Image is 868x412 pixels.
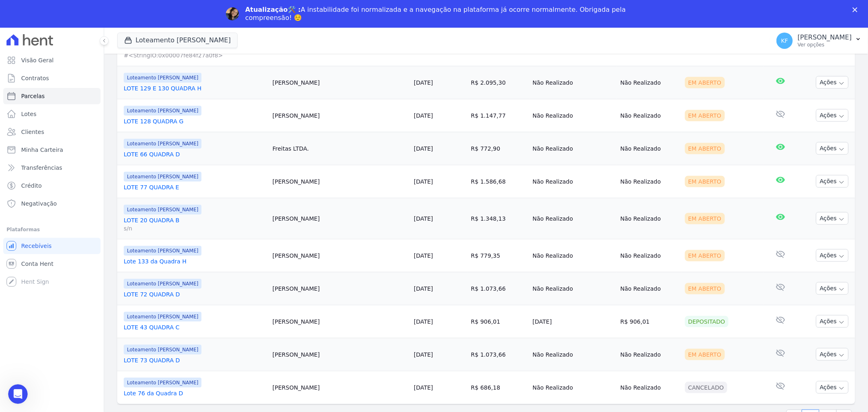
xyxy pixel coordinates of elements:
[124,117,266,125] a: LOTE 128 QUADRA G
[3,52,101,68] a: Visão Geral
[798,42,852,48] p: Ver opções
[124,312,201,322] span: Loteamento [PERSON_NAME]
[269,198,411,239] td: [PERSON_NAME]
[414,145,433,152] a: [DATE]
[124,279,201,289] span: Loteamento [PERSON_NAME]
[617,132,682,165] td: Não Realizado
[468,239,529,272] td: R$ 779,35
[269,371,411,404] td: [PERSON_NAME]
[468,99,529,132] td: R$ 1.147,77
[124,378,201,388] span: Loteamento [PERSON_NAME]
[269,305,411,338] td: [PERSON_NAME]
[3,238,101,254] a: Recebíveis
[529,132,617,165] td: Não Realizado
[816,381,848,394] button: Ações
[617,66,682,99] td: Não Realizado
[21,92,45,100] span: Parcelas
[685,110,725,121] div: Em Aberto
[226,7,239,20] img: Profile image for Adriane
[3,256,101,272] a: Conta Hent
[3,178,101,194] a: Crédito
[21,146,63,154] span: Minha Carteira
[3,195,101,212] a: Negativação
[468,198,529,239] td: R$ 1.348,13
[21,110,37,118] span: Lotes
[124,224,266,232] span: s/n
[124,290,266,298] a: LOTE 72 QUADRA D
[770,29,868,52] button: KF [PERSON_NAME] Ver opções
[617,272,682,305] td: Não Realizado
[617,239,682,272] td: Não Realizado
[468,371,529,404] td: R$ 686,18
[269,99,411,132] td: [PERSON_NAME]
[816,109,848,122] button: Ações
[414,285,433,292] a: [DATE]
[781,38,788,44] span: KF
[269,338,411,371] td: [PERSON_NAME]
[468,132,529,165] td: R$ 772,90
[468,272,529,305] td: R$ 1.073,66
[685,382,727,393] div: Cancelado
[21,260,53,268] span: Conta Hent
[529,165,617,198] td: Não Realizado
[414,384,433,391] a: [DATE]
[269,132,411,165] td: Freitas LTDA.
[124,51,266,59] span: #<StringIO:0x00007fe84f27a0f8>
[685,176,725,187] div: Em Aberto
[468,305,529,338] td: R$ 906,01
[124,246,201,256] span: Loteamento [PERSON_NAME]
[816,76,848,89] button: Ações
[529,338,617,371] td: Não Realizado
[124,257,266,265] a: Lote 133 da Quadra H
[529,371,617,404] td: Não Realizado
[124,216,266,232] a: LOTE 20 QUADRA Bs/n
[21,74,49,82] span: Contratos
[21,128,44,136] span: Clientes
[685,143,725,154] div: Em Aberto
[3,70,101,86] a: Contratos
[685,349,725,360] div: Em Aberto
[3,124,101,140] a: Clientes
[8,384,28,404] iframe: Intercom live chat
[245,6,301,13] b: Atualização🛠️ :
[617,99,682,132] td: Não Realizado
[124,139,201,149] span: Loteamento [PERSON_NAME]
[685,283,725,294] div: Em Aberto
[816,282,848,295] button: Ações
[124,389,266,397] a: Lote 76 da Quadra D
[414,351,433,358] a: [DATE]
[617,165,682,198] td: Não Realizado
[124,345,201,355] span: Loteamento [PERSON_NAME]
[124,73,201,83] span: Loteamento [PERSON_NAME]
[414,112,433,119] a: [DATE]
[798,33,852,42] p: [PERSON_NAME]
[685,250,725,261] div: Em Aberto
[269,66,411,99] td: [PERSON_NAME]
[3,160,101,176] a: Transferências
[245,6,630,22] div: A instabilidade foi normalizada e a navegação na plataforma já ocorre normalmente. Obrigada pela ...
[269,272,411,305] td: [PERSON_NAME]
[529,239,617,272] td: Não Realizado
[529,305,617,338] td: [DATE]
[269,165,411,198] td: [PERSON_NAME]
[124,106,201,116] span: Loteamento [PERSON_NAME]
[124,172,201,182] span: Loteamento [PERSON_NAME]
[21,242,52,250] span: Recebíveis
[124,205,201,215] span: Loteamento [PERSON_NAME]
[3,106,101,122] a: Lotes
[124,356,266,364] a: LOTE 73 QUADRA D
[269,239,411,272] td: [PERSON_NAME]
[529,272,617,305] td: Não Realizado
[617,305,682,338] td: R$ 906,01
[617,198,682,239] td: Não Realizado
[3,142,101,158] a: Minha Carteira
[685,77,725,88] div: Em Aberto
[816,348,848,361] button: Ações
[529,198,617,239] td: Não Realizado
[414,318,433,325] a: [DATE]
[414,79,433,86] a: [DATE]
[414,178,433,185] a: [DATE]
[816,142,848,155] button: Ações
[685,213,725,224] div: Em Aberto
[468,165,529,198] td: R$ 1.586,68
